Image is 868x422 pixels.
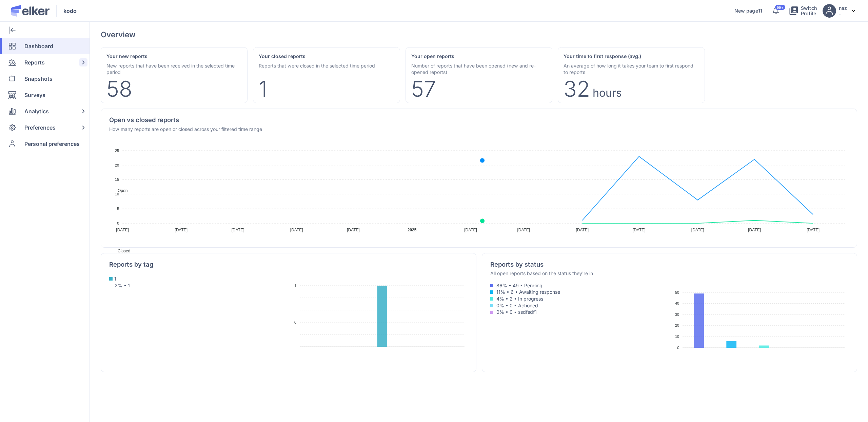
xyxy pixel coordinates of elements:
[490,262,593,268] div: Reports by status
[259,62,394,69] div: Reports that were closed in the selected time period
[24,119,56,136] span: Preferences
[411,62,547,75] div: Number of reports that have been opened (new and re-opened reports)
[777,6,783,9] span: 99+
[564,53,699,60] div: Your time to first response (avg.)
[675,312,679,316] tspan: 30
[823,4,836,18] img: avatar
[101,30,136,39] h4: Overview
[24,103,49,119] span: Analytics
[106,62,242,75] div: New reports that have been received in the selected time period
[495,282,667,289] span: 86% • 49 • Pending
[593,89,622,97] div: Hours
[734,8,762,14] a: New page11
[839,5,847,11] h5: naz
[495,289,667,295] span: 11% • 6 • Awaiting response
[675,301,679,305] tspan: 40
[11,5,50,17] img: Elker
[852,10,855,12] img: svg%3e
[115,177,119,181] tspan: 15
[675,323,679,327] tspan: 20
[495,309,667,315] span: 0% • 0 • ssdfsdf1
[801,5,817,16] span: Switch Profile
[411,81,436,97] div: 57
[495,302,667,309] span: 0% • 0 • Actioned
[259,53,394,60] div: Your closed reports
[490,270,593,276] div: All open reports based on the status they're in
[109,126,262,132] div: How many reports are open or closed across your filtered time range
[24,71,53,87] span: Snapshots
[24,87,45,103] span: Surveys
[109,283,130,288] span: 2% • 1
[117,221,119,225] tspan: 0
[63,7,77,15] span: kodo
[495,295,667,302] span: 4% • 2 • In progress
[115,148,119,152] tspan: 25
[117,207,119,211] tspan: 5
[116,228,129,232] tspan: [DATE]
[259,81,267,97] div: 1
[113,249,130,253] span: Closed
[106,81,132,97] div: 58
[675,290,679,294] tspan: 50
[675,334,679,339] tspan: 10
[564,62,699,75] div: An average of how long it takes your team to first respond to reports
[24,38,53,54] span: Dashboard
[115,163,119,167] tspan: 20
[115,192,119,196] tspan: 10
[114,275,116,282] span: 1
[677,345,679,349] tspan: 0
[109,117,262,123] div: Open vs closed reports
[294,320,296,324] tspan: 0
[106,53,242,60] div: Your new reports
[839,11,847,17] p: -
[24,54,45,71] span: Reports
[109,262,154,268] div: Reports by tag
[294,284,296,288] tspan: 1
[411,53,547,60] div: Your open reports
[113,188,127,193] span: Open
[564,81,590,97] div: 32
[24,136,80,152] span: Personal preferences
